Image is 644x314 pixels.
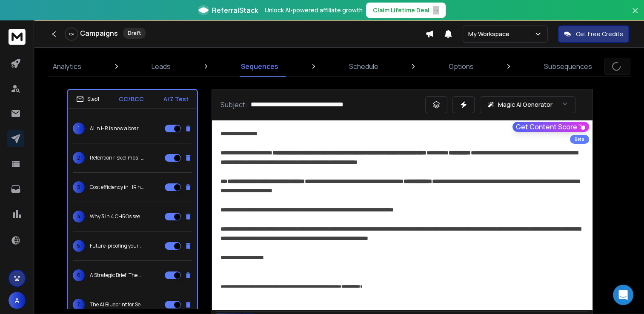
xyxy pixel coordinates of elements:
span: 6 [73,269,85,281]
p: Sequences [241,61,278,71]
p: AI in HR is now a boardroom priority [90,125,144,132]
span: 3 [73,181,85,193]
p: Cost efficiency in HR now ranks {top 3|among the top three|in the top 3} for CEOs in the {region|... [90,184,144,191]
span: 5 [73,240,85,252]
p: A/Z Test [163,95,189,103]
span: ReferralStack [212,5,258,15]
p: Retention risk climbs- AI in HR offers a way forward [90,154,144,161]
div: Draft [123,28,146,39]
button: Close banner [630,5,641,26]
span: 4 [73,211,85,223]
p: Options [449,61,474,71]
p: Get Free Credits [576,30,623,38]
a: Leads [146,56,176,77]
div: Open Intercom Messenger [613,285,633,305]
h1: Campaigns [80,28,118,38]
a: Subsequences [539,56,597,77]
p: Future-proofing your organization with AI: A C-suite perspective [90,243,144,249]
button: A [9,292,26,309]
div: Step 1 [76,95,99,103]
a: Sequences [236,56,283,77]
a: Analytics [48,56,86,77]
p: Why 3 in 4 CHROs see AI in HR as a 24-month imperative [90,213,144,220]
p: CC/BCC [119,95,144,103]
a: Schedule [344,56,384,77]
p: Magic AI Generator [498,100,552,109]
p: Subsequences [544,61,592,71]
a: Options [444,56,479,77]
p: The AI Blueprint for Senior Management: A Strategic Brief: [90,301,144,308]
span: 7 [73,299,85,311]
p: A Strategic Brief: The AI Blueprint for Senior Management [90,272,144,279]
p: Analytics [53,61,81,71]
p: Unlock AI-powered affiliate growth [265,6,363,14]
button: Magic AI Generator [480,96,575,113]
span: 1 [73,123,85,134]
span: → [433,6,439,14]
p: 0 % [69,31,74,37]
p: My Workspace [468,30,513,38]
p: Leads [152,61,171,71]
button: Get Free Credits [558,26,629,43]
p: Subject: [220,100,247,110]
span: 2 [73,152,85,164]
button: Get Content Score [512,122,589,132]
p: Schedule [349,61,378,71]
button: Claim Lifetime Deal→ [366,3,446,18]
div: Beta [570,135,589,144]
